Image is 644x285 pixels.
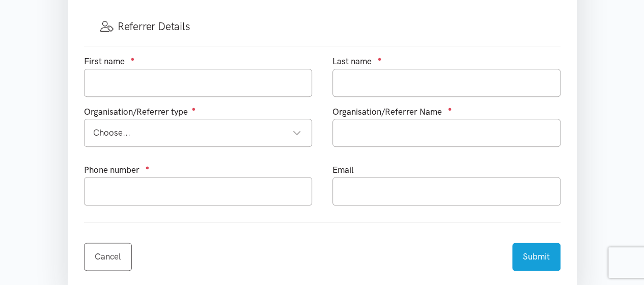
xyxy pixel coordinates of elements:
label: Organisation/Referrer Name [332,105,442,119]
div: Organisation/Referrer type [84,105,312,119]
div: Choose... [93,126,301,140]
sup: ● [448,105,452,113]
label: Email [332,163,354,177]
sup: ● [192,105,196,113]
button: Submit [512,243,561,271]
label: Phone number [84,163,139,177]
h3: Referrer Details [100,19,544,34]
sup: ● [131,55,135,63]
label: Last name [332,55,372,68]
label: First name [84,55,125,68]
a: Cancel [84,243,132,271]
sup: ● [146,164,150,171]
sup: ● [378,55,382,63]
